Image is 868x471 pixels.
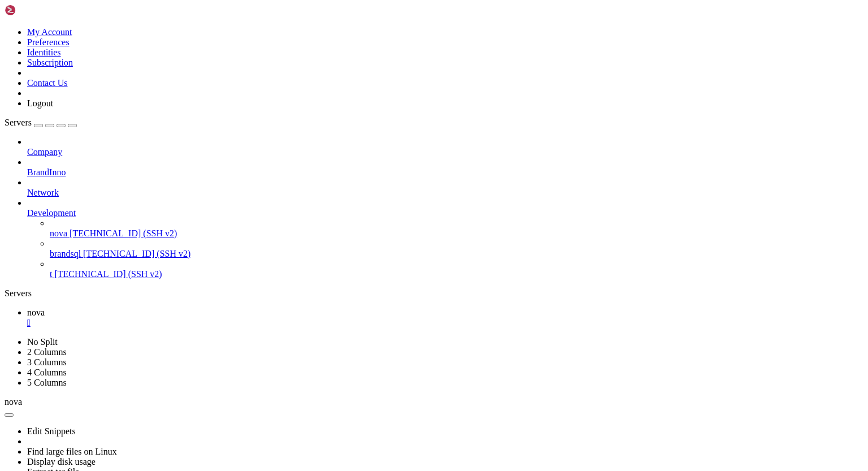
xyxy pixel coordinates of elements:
[27,27,72,37] a: My Account
[27,137,863,157] li: Company
[27,98,53,108] a: Logout
[27,308,45,317] span: nova
[27,318,863,328] a: 
[50,269,52,279] span: t
[70,228,177,238] span: [TECHNICAL_ID] (SSH v2)
[27,457,96,466] a: Display disk usage
[27,188,863,198] a: Network
[71,91,76,101] div: (14, 9)
[27,447,117,456] a: Find large files on Linux
[27,178,863,198] li: Network
[27,188,59,197] span: Network
[27,357,67,367] a: 3 Columns
[5,24,721,33] x-row: The programs included with the Debian GNU/Linux system are free software;
[27,78,68,88] a: Contact Us
[50,239,863,259] li: brandsql [TECHNICAL_ID] (SSH v2)
[27,368,67,377] a: 4 Columns
[27,157,863,178] li: BrandInno
[27,308,863,328] a: nova
[5,5,70,16] img: Shellngn
[5,5,721,14] x-row: Linux nova 6.14.11-1-pve #1 SMP PREEMPT_DYNAMIC PMX 6.14.11-1 ([DATE]T16:06Z) x86_64
[27,378,67,387] a: 5 Columns
[5,72,721,81] x-row: permitted by applicable law.
[27,47,61,57] a: Identities
[5,43,721,53] x-row: individual files in /usr/share/doc/*/copyright.
[50,228,863,239] a: nova [TECHNICAL_ID] (SSH v2)
[27,91,45,100] span: nova
[27,147,62,157] span: Company
[5,81,721,91] x-row: Last login: [DATE] from [TECHNICAL_ID]
[83,249,190,258] span: [TECHNICAL_ID] (SSH v2)
[27,198,863,279] li: Development
[54,269,162,279] span: [TECHNICAL_ID] (SSH v2)
[5,91,23,100] span: root
[50,269,863,279] a: t [TECHNICAL_ID] (SSH v2)
[27,208,76,218] span: Development
[27,147,863,157] a: Company
[27,347,67,357] a: 2 Columns
[5,118,77,127] a: Servers
[50,91,54,100] span: #
[5,33,721,43] x-row: the exact distribution terms for each program are described in the
[50,249,863,259] a: brandsql [TECHNICAL_ID] (SSH v2)
[50,259,863,279] li: t [TECHNICAL_ID] (SSH v2)
[50,249,81,258] span: brandsql
[50,228,67,238] span: nova
[27,37,70,47] a: Preferences
[5,62,721,72] x-row: Debian GNU/Linux comes with ABSOLUTELY NO WARRANTY, to the extent
[5,288,863,299] div: Servers
[5,118,32,127] span: Servers
[27,426,76,436] a: Edit Snippets
[50,218,863,239] li: nova [TECHNICAL_ID] (SSH v2)
[27,58,73,67] a: Subscription
[5,397,22,407] span: nova
[45,91,50,100] span: ~
[27,167,66,177] span: BrandInno
[27,167,863,178] a: BrandInno
[27,208,863,218] a: Development
[27,337,58,347] a: No Split
[23,91,27,100] span: @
